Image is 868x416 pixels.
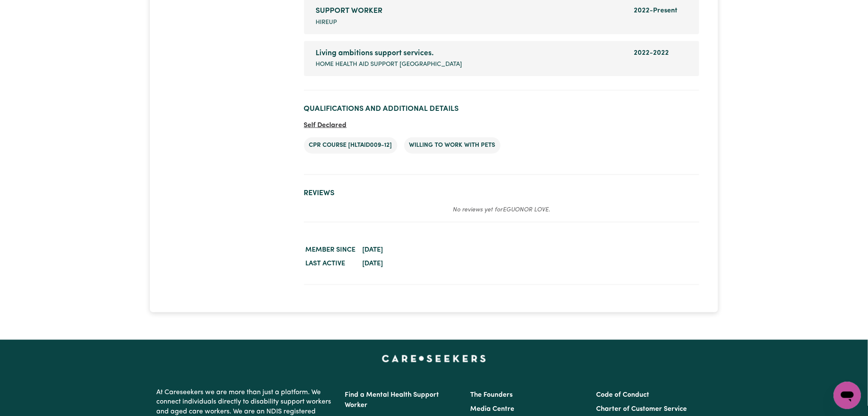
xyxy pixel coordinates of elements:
iframe: Button to launch messaging window [834,382,861,409]
a: Find a Mental Health Support Worker [345,392,439,409]
span: 2022 - 2022 [634,50,669,56]
span: Home Health Aid Support [GEOGRAPHIC_DATA] [316,60,462,69]
div: SUPPORT WORKER [316,6,624,17]
dt: Last active [304,257,358,270]
h2: Qualifications and Additional Details [304,104,699,113]
time: [DATE] [363,247,383,253]
span: Self Declared [304,122,347,129]
a: Charter of Customer Service [596,406,687,413]
li: CPR Course [HLTAID009-12] [304,137,397,154]
a: Code of Conduct [596,392,649,398]
h2: Reviews [304,189,699,198]
time: [DATE] [363,260,383,267]
a: Media Centre [471,406,515,413]
a: Careseekers home page [382,355,486,362]
span: HIREUP [316,18,337,27]
span: 2022 - Present [634,7,678,14]
dt: Member since [304,243,358,257]
li: Willing to work with pets [404,137,501,154]
div: Living ambitions support services. [316,48,624,59]
a: The Founders [471,392,513,398]
em: No reviews yet for EGUONOR LOVE . [453,207,551,213]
